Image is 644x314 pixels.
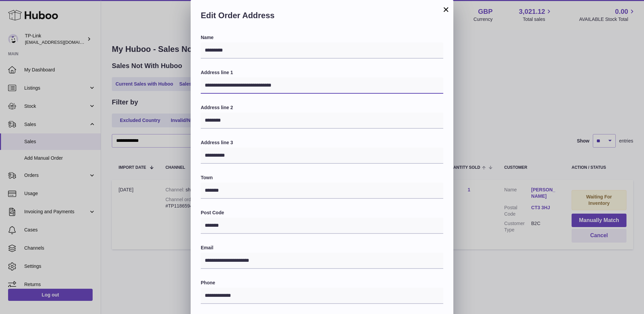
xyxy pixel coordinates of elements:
[201,34,443,41] label: Name
[201,280,443,286] label: Phone
[442,5,450,13] button: ×
[201,245,443,251] label: Email
[201,10,443,24] h2: Edit Order Address
[201,139,443,146] label: Address line 3
[201,104,443,111] label: Address line 2
[201,69,443,76] label: Address line 1
[201,210,443,216] label: Post Code
[201,175,443,181] label: Town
